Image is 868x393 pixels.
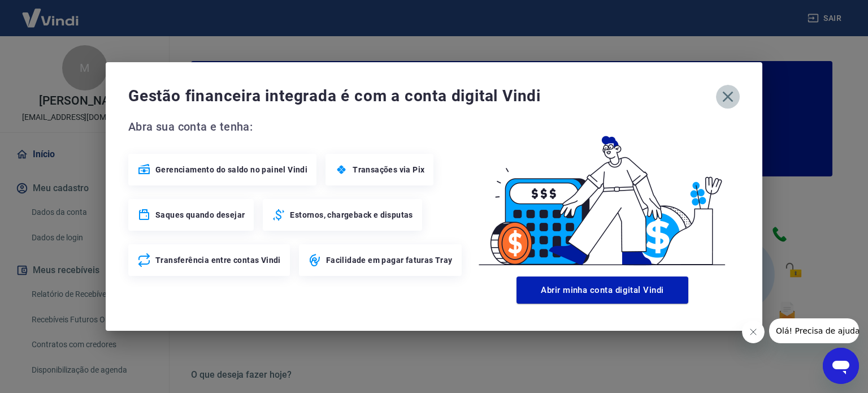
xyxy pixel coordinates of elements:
iframe: Botão para abrir a janela de mensagens [823,348,859,384]
span: Abra sua conta e tenha: [128,118,465,136]
span: Facilidade em pagar faturas Tray [326,254,453,266]
button: Abrir minha conta digital Vindi [517,277,688,304]
span: Transações via Pix [353,164,424,175]
span: Gerenciamento do saldo no painel Vindi [155,164,307,175]
iframe: Mensagem da empresa [769,318,859,343]
span: Transferência entre contas Vindi [155,254,281,266]
span: Estornos, chargeback e disputas [290,209,413,221]
span: Olá! Precisa de ajuda? [7,8,95,17]
span: Gestão financeira integrada é com a conta digital Vindi [128,85,716,107]
iframe: Fechar mensagem [742,321,765,343]
span: Saques quando desejar [155,209,245,221]
img: Good Billing [465,118,740,272]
